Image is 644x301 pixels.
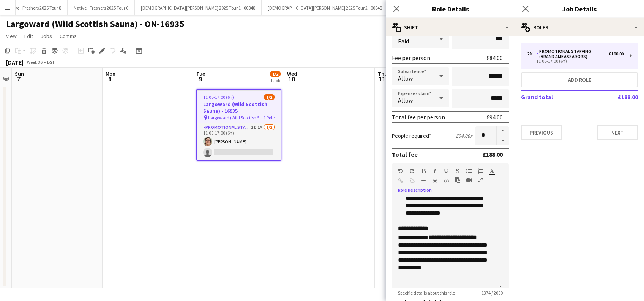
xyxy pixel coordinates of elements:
[521,72,638,87] button: Add role
[104,74,115,83] span: 8
[377,74,387,83] span: 11
[483,150,503,158] div: £188.00
[398,97,413,104] span: Allow
[398,37,409,45] span: Paid
[609,51,624,57] div: £188.00
[392,290,461,296] span: Specific details about this role
[478,168,483,174] button: Ordered List
[515,4,644,14] h3: Job Details
[21,31,36,41] a: Edit
[197,123,281,160] app-card-role: Promotional Staffing (Brand Ambassadors)2I1A1/211:00-17:00 (6h)[PERSON_NAME]
[3,31,20,41] a: View
[392,150,418,158] div: Total fee
[264,115,275,120] span: 1 Role
[60,33,77,40] span: Comms
[106,70,115,77] span: Mon
[203,94,234,100] span: 11:00-17:00 (6h)
[527,59,624,63] div: 11:00-17:00 (6h)
[6,59,24,66] div: [DATE]
[444,178,449,184] button: HTML Code
[197,101,281,114] h3: Largoward (Wild Scottish Sauna) - 16935
[287,70,297,77] span: Wed
[527,51,536,57] div: 2 x
[421,168,426,174] button: Bold
[47,59,55,65] div: BST
[15,70,24,77] span: Sun
[6,18,185,30] h1: Largoward (Wild Scottish Sauna) - ON-16935
[378,70,387,77] span: Thu
[536,49,609,59] div: Promotional Staffing (Brand Ambassadors)
[444,168,449,174] button: Underline
[409,168,415,174] button: Redo
[466,177,472,183] button: Insert video
[421,178,426,184] button: Horizontal Line
[497,136,509,146] button: Decrease
[386,18,515,36] div: Shift
[455,168,460,174] button: Strikethrough
[466,168,472,174] button: Unordered List
[41,33,52,40] span: Jobs
[455,177,460,183] button: Paste as plain text
[521,125,562,140] button: Previous
[593,91,638,103] td: £188.00
[196,89,281,161] app-job-card: 11:00-17:00 (6h)1/2Largoward (Wild Scottish Sauna) - 16935 Largoward (Wild Scottish Sauna) -16935...
[386,4,515,14] h3: Role Details
[515,18,644,36] div: Roles
[597,125,638,140] button: Next
[195,74,205,83] span: 9
[68,0,135,15] button: Native - Freshers 2025 Tour 6
[262,0,388,15] button: [DEMOGRAPHIC_DATA][PERSON_NAME] 2025 Tour 2 - 00848
[432,168,437,174] button: Italic
[14,74,24,83] span: 7
[398,168,403,174] button: Undo
[38,31,55,41] a: Jobs
[208,115,264,120] span: Largoward (Wild Scottish Sauna) -16935
[135,0,262,15] button: [DEMOGRAPHIC_DATA][PERSON_NAME] 2025 Tour 1 - 00848
[270,71,281,77] span: 1/2
[497,126,509,136] button: Increase
[286,74,297,83] span: 10
[432,178,437,184] button: Clear Formatting
[270,78,280,83] div: 1 Job
[486,113,503,121] div: £94.00
[398,74,413,82] span: Allow
[478,177,483,183] button: Fullscreen
[521,91,593,103] td: Grand total
[392,113,445,121] div: Total fee per person
[24,33,33,40] span: Edit
[486,54,503,62] div: £84.00
[264,94,275,100] span: 1/2
[0,0,68,15] button: Native - Freshers 2025 Tour 8
[456,132,472,139] div: £94.00 x
[6,33,17,40] span: View
[392,54,430,62] div: Fee per person
[489,168,494,174] button: Text Color
[392,132,431,139] label: People required
[25,59,44,65] span: Week 36
[196,70,205,77] span: Tue
[475,290,509,296] span: 1374 / 2000
[57,31,80,41] a: Comms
